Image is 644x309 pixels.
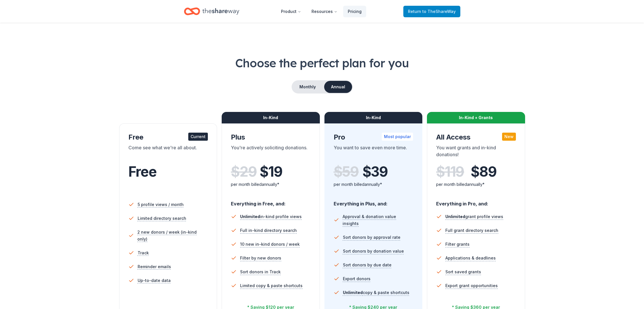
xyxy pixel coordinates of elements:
span: Sort saved grants [445,268,481,275]
nav: Main [276,5,366,18]
span: Filter grants [445,241,470,248]
div: Plus [231,133,311,142]
span: Approval & donation value insights [343,213,413,227]
span: $ 19 [260,164,282,180]
span: Sort donors by donation value [343,248,404,255]
span: Reminder emails [138,263,171,270]
div: Everything in Plus, and: [334,195,413,207]
span: $ 89 [471,164,496,180]
span: Track [138,249,149,256]
span: to TheShareWay [422,9,456,14]
span: Free [128,163,157,180]
span: Unlimited [445,214,465,219]
span: Filter by new donors [240,255,281,262]
span: Sort donors by due date [343,262,392,268]
span: 10 new in-kind donors / week [240,241,300,248]
span: Full in-kind directory search [240,227,297,234]
span: Unlimited [343,290,363,295]
div: Everything in Pro, and: [436,195,516,207]
span: Full grant directory search [445,227,498,234]
span: Limited directory search [138,215,186,222]
span: 2 new donors / week (in-kind only) [137,229,208,243]
h1: Choose the perfect plan for you [50,55,594,71]
span: Export grant opportunities [445,282,498,289]
a: Home [184,5,239,18]
div: Pro [334,133,413,142]
div: Current [188,133,208,141]
div: per month billed annually* [436,181,516,188]
a: Pricing [343,6,366,17]
span: Applications & deadlines [445,255,496,262]
button: Monthly [292,81,323,93]
div: In-Kind [222,112,320,123]
span: Export donors [343,275,371,282]
span: Up-to-date data [138,277,171,284]
span: copy & paste shortcuts [343,290,409,295]
span: in-kind profile views [240,214,302,219]
div: All Access [436,133,516,142]
span: Unlimited [240,214,260,219]
div: per month billed annually* [231,181,311,188]
div: New [502,133,516,141]
div: You want grants and in-kind donations! [436,144,516,160]
span: grant profile views [445,214,503,219]
div: per month billed annually* [334,181,413,188]
button: Product [276,6,306,17]
a: Returnto TheShareWay [403,6,460,17]
div: In-Kind + Grants [427,112,525,123]
span: 5 profile views / month [138,201,184,208]
div: Most popular [382,133,413,141]
span: $ 39 [362,164,388,180]
span: Sort donors in Track [240,268,281,275]
div: In-Kind [324,112,423,123]
div: Everything in Free, and: [231,195,311,207]
div: You want to save even more time. [334,144,413,160]
div: Free [128,133,208,142]
span: Return [408,8,456,15]
button: Resources [307,6,342,17]
span: Sort donors by approval rate [343,234,400,241]
div: Come see what we're all about. [128,144,208,160]
span: Limited copy & paste shortcuts [240,282,303,289]
button: Annual [324,81,352,93]
div: You're actively soliciting donations. [231,144,311,160]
